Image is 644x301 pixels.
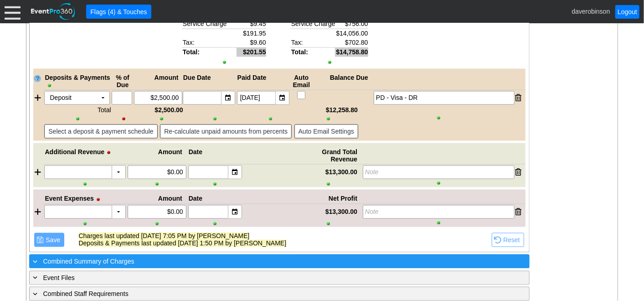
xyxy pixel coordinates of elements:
[79,232,287,247] span: Charges last updated [DATE] 7:05 PM by [PERSON_NAME] Deposits & Payments last updated [DATE] 1:50...
[290,38,335,47] th: Tax:
[188,220,242,227] div: Show column when printing; click to hide column when printing.
[95,196,104,202] div: Hide Event Expenses when printing; click to show Event Expenses when printing.
[312,74,373,88] div: Balance Due
[188,195,243,202] div: Date
[299,148,362,163] div: Grand Total Revenue
[298,91,307,100] input: Send email to event contacts to notify about past due amount
[515,165,522,179] div: Remove revenue
[127,195,188,202] div: Amount
[5,4,21,20] div: Menu: Click or 'Crtl+M' to toggle menu open/close
[363,180,515,186] div: Show column when printing; click to hide column when printing.
[44,115,111,122] div: Show column when printing; click to hide column when printing.
[335,38,368,47] td: $702.80
[363,114,515,121] div: Show column when printing; click to hide column when printing.
[44,220,126,227] div: Show column when printing; click to hide column when printing.
[494,235,522,244] span: Reset
[291,74,313,88] div: Auto Email
[36,235,62,244] span: Save
[515,91,522,104] div: Remove payment
[162,126,289,136] span: Re-calculate unpaid amounts from percents
[50,93,72,102] span: Deposit
[127,148,188,163] div: Amount
[106,149,115,156] div: Hide Additional Revenue when printing; click to show Additional Revenue when printing.
[365,208,379,215] i: Note
[615,5,639,19] a: Logout
[299,168,357,176] div: $13,300.00
[299,220,357,227] div: Show column when printing; click to hide column when printing.
[237,38,266,47] td: $9.60
[297,127,356,136] span: Auto Email Settings
[299,195,362,202] div: Net Profit
[136,106,187,114] div: $2,500.00
[44,148,128,163] div: Additional Revenue
[183,59,266,65] div: Show Per Guest Charges when printing; click to hide Per Guest Charges when printing.
[237,19,266,29] td: $9.45
[299,106,362,114] div: $12,258.80
[46,82,56,88] div: Show Deposits & Payments when printing; click to hide Deposits & Payments when printing.
[128,181,186,187] div: Show column when printing; click to hide column when printing.
[44,74,112,88] div: Deposits & Payments
[335,19,368,29] td: $756.00
[501,235,522,244] span: Reset
[291,59,368,65] div: Show Total Charges when printing; click to hide Total Charges when printing.
[290,19,335,29] th: Service Charge
[572,7,610,15] span: daverobinson
[44,181,126,187] div: Show column when printing; click to hide column when printing.
[31,272,490,283] div: Event Files
[33,165,43,179] div: Add revenue
[162,127,289,136] span: Re-calculate unpaid amounts from percents
[290,47,335,57] th: Total:
[376,93,512,102] div: PD - Visa - DR
[43,290,129,297] span: Combined Staff Requirements
[137,115,186,122] div: Show column when printing; click to hide column when printing.
[188,181,242,187] div: Show column when printing; click to hide column when printing.
[335,29,368,38] td: $14,056.00
[188,115,242,122] div: Show column when printing; click to hide column when printing.
[182,19,237,29] th: Service Charge
[363,219,515,226] div: Show column when printing; click to hide column when printing.
[515,205,522,218] div: Remove expense
[31,288,490,299] div: Combined Staff Requirements
[43,258,134,265] span: Combined Summary of Charges
[46,127,155,136] span: Select a deposit & payment schedule
[112,74,134,88] div: % of Due
[113,115,135,122] div: Hide column when printing; click to show column when printing.
[43,106,112,114] div: Total
[128,220,186,227] div: Show column when printing; click to hide column when printing.
[31,256,490,266] div: Combined Summary of Charges
[244,115,298,122] div: Show column when printing; click to hide column when printing.
[237,29,266,38] td: $191.95
[299,181,357,187] div: Show column when printing; click to hide column when printing.
[237,74,291,88] div: Paid Date
[134,74,184,88] div: Amount
[299,208,357,215] div: $13,300.00
[30,1,77,22] img: EventPro360
[335,47,368,57] td: $14,758.80
[237,47,266,57] td: $201.55
[182,47,237,57] th: Total:
[182,38,237,47] th: Tax:
[33,205,43,218] div: Add expense
[44,235,62,244] span: Save
[33,91,43,104] div: Add payment
[182,74,237,88] div: Due Date
[297,126,356,136] span: Auto Email Settings
[299,115,357,122] div: Show column when printing; click to hide column when printing.
[88,7,149,16] span: Flags (4) & Touches
[44,195,128,202] div: Event Expenses
[46,126,155,136] span: Select a deposit & payment schedule
[365,168,379,176] i: Note
[43,274,75,281] span: Event Files
[188,148,243,163] div: Date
